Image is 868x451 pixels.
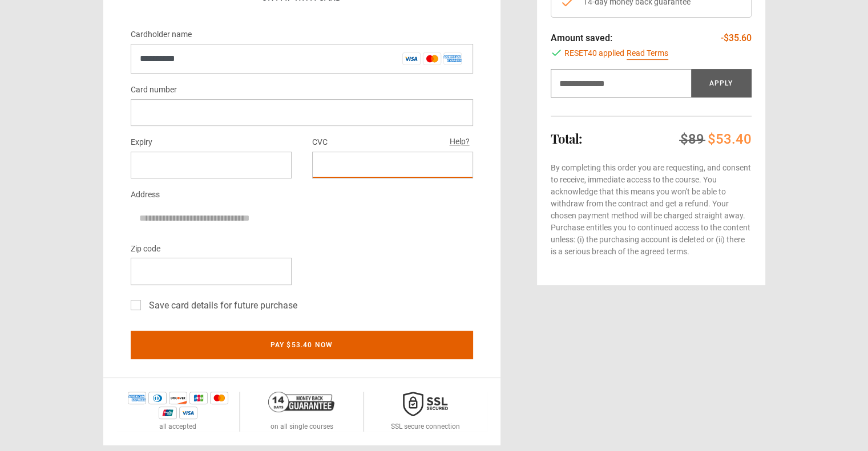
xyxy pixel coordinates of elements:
[680,131,704,147] span: $89
[140,160,282,170] iframe: Secure expiration date input frame
[131,188,160,202] label: Address
[446,135,473,149] button: Help?
[268,392,334,412] img: 14-day-money-back-guarantee-42d24aedb5115c0ff13b.png
[131,28,192,42] label: Cardholder name
[564,47,624,60] span: RESET40 applied
[131,331,473,359] button: Pay $53.40 now
[148,392,167,404] img: diners
[321,160,464,170] iframe: Secure CVC input frame
[708,131,752,147] span: $53.40
[312,136,328,149] label: CVC
[179,407,197,419] img: visa
[131,83,177,97] label: Card number
[159,407,177,419] img: unionpay
[140,107,464,118] iframe: Secure card number input frame
[210,392,228,404] img: mastercard
[691,69,752,97] button: Apply
[144,299,297,312] label: Save card details for future purchase
[721,31,752,45] p: -$35.60
[131,136,152,149] label: Expiry
[627,47,668,60] a: Read Terms
[128,392,146,404] img: amex
[169,392,187,404] img: discover
[551,31,612,45] p: Amount saved:
[391,421,460,432] p: SSL secure connection
[159,421,196,432] p: all accepted
[189,392,208,404] img: jcb
[131,242,160,256] label: Zip code
[270,421,333,432] p: on all single courses
[140,266,282,277] iframe: Secure postal code input frame
[551,162,752,258] p: By completing this order you are requesting, and consent to receive, immediate access to the cour...
[551,132,582,145] h2: Total:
